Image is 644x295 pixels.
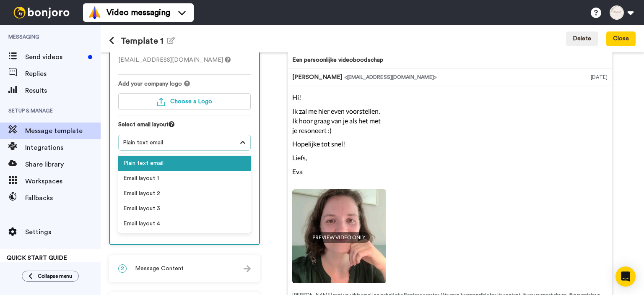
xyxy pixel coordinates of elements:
span: Fallbacks [25,193,101,203]
div: Open Intercom Messenger [615,266,636,287]
div: Email layout 1 [118,171,251,186]
span: Message Content [135,264,184,273]
div: Plain text email [118,156,251,171]
span: [EMAIL_ADDRESS][DOMAIN_NAME] [118,57,231,63]
button: Close [606,31,636,47]
div: Plain text email [123,138,231,147]
span: Share library [25,159,101,170]
img: upload-turquoise.svg [157,98,165,106]
p: Hopelijke tot snel! [292,139,386,149]
span: Settings [25,227,101,237]
div: [DATE] [591,73,608,81]
span: Collapse menu [38,273,72,279]
span: QUICK START GUIDE [7,255,67,261]
button: Collapse menu [22,271,79,282]
div: Email layout 3 [118,201,251,216]
h1: Template 1 [109,36,175,46]
button: Delete [566,31,598,47]
p: Eva [292,167,386,177]
img: vm-color.svg [88,6,101,19]
span: Add your company logo [118,80,182,88]
span: PREVIEW VIDEO ONLY [308,232,370,243]
div: [PERSON_NAME] [292,73,591,81]
div: 2Message Content [109,255,260,282]
span: Send videos [25,52,85,62]
div: Select email layout [118,120,251,135]
img: 0ca68c3f-7133-44ff-bba8-36b002272fff-thumb.jpg [292,189,386,283]
p: Ik zal me hier even voorstellen. Ik hoor graag van je als het met je resoneert :) [292,107,386,136]
span: Video messaging [106,7,170,18]
span: Integrations [25,143,101,153]
span: Choose a Logo [170,99,212,104]
div: Email layout 4 [118,216,251,231]
p: Hi! [292,93,386,102]
p: Liefs, [292,153,386,163]
img: bj-logo-header-white.svg [10,7,73,18]
span: Message template [25,126,101,136]
div: Email layout 2 [118,186,251,201]
span: Replies [25,69,101,79]
span: Workspaces [25,176,101,186]
span: <[EMAIL_ADDRESS][DOMAIN_NAME]> [344,75,437,80]
span: Results [25,86,101,96]
button: Choose a Logo [118,93,251,110]
div: Een persoonlijke videoboodschap [292,56,383,64]
img: arrow.svg [244,265,251,272]
span: 2 [118,264,127,273]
